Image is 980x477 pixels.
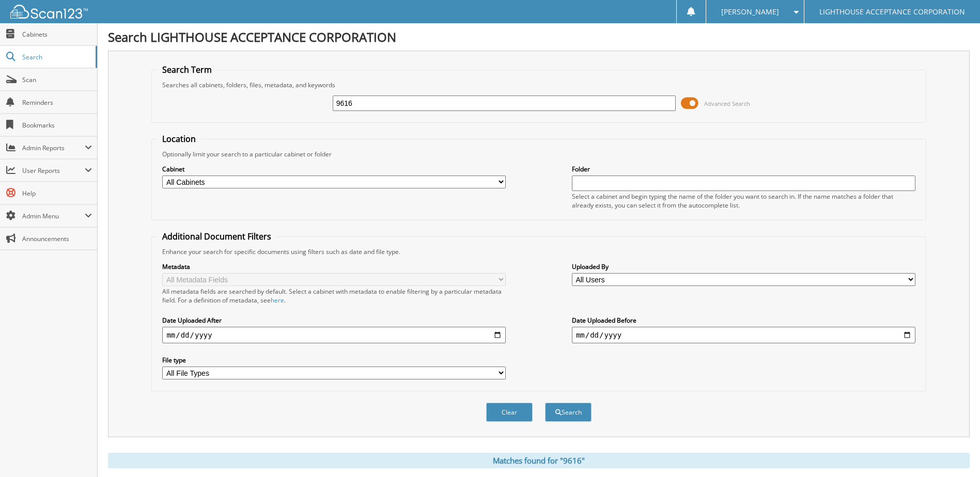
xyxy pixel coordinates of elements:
label: Metadata [162,262,506,271]
span: Search [22,53,90,61]
label: Cabinet [162,165,506,173]
button: Search [545,403,592,422]
label: File type [162,356,506,364]
div: Select a cabinet and begin typing the name of the folder you want to search in. If the name match... [572,192,915,210]
legend: Search Term [157,64,217,75]
h1: Search LIGHTHOUSE ACCEPTANCE CORPORATION [108,28,970,45]
span: Admin Reports [22,144,85,152]
span: User Reports [22,166,85,175]
span: [PERSON_NAME] [721,9,779,15]
label: Date Uploaded Before [572,316,915,325]
div: Optionally limit your search to a particular cabinet or folder [157,150,920,158]
span: Admin Menu [22,212,85,220]
span: Scan [22,75,92,84]
label: Folder [572,165,915,173]
legend: Location [157,133,201,145]
div: Matches found for "9616" [108,453,970,468]
div: All metadata fields are searched by default. Select a cabinet with metadata to enable filtering b... [162,287,506,305]
span: Reminders [22,98,92,107]
input: start [162,327,506,343]
button: Clear [486,403,533,422]
label: Uploaded By [572,262,915,271]
span: Cabinets [22,30,92,39]
span: Bookmarks [22,121,92,130]
input: end [572,327,915,343]
a: here [271,296,284,305]
span: LIGHTHOUSE ACCEPTANCE CORPORATION [819,9,965,15]
span: Help [22,189,92,198]
legend: Additional Document Filters [157,231,276,242]
span: Announcements [22,234,92,243]
div: Searches all cabinets, folders, files, metadata, and keywords [157,81,920,89]
img: scan123-logo-white.svg [10,5,88,19]
div: Enhance your search for specific documents using filters such as date and file type. [157,247,920,256]
span: Advanced Search [704,100,750,107]
label: Date Uploaded After [162,316,506,325]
